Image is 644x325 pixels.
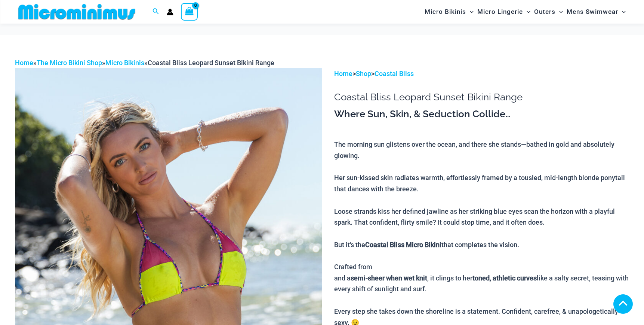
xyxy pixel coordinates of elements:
a: Shop [356,70,371,78]
b: Coastal Bliss Micro Bikini [365,241,441,249]
a: Micro BikinisMenu ToggleMenu Toggle [423,2,475,21]
a: Mens SwimwearMenu ToggleMenu Toggle [565,2,628,21]
p: > > [334,68,629,79]
span: Micro Lingerie [477,2,523,21]
span: Coastal Bliss Leopard Sunset Bikini Range [148,59,274,67]
b: toned, athletic curves [472,274,537,282]
span: Micro Bikinis [425,2,466,21]
h3: Where Sun, Skin, & Seduction Collide… [334,108,629,121]
a: Micro LingerieMenu ToggleMenu Toggle [475,2,532,21]
span: Menu Toggle [555,2,563,21]
a: Home [334,70,352,78]
span: Outers [534,2,555,21]
span: Mens Swimwear [567,2,618,21]
span: Menu Toggle [466,2,474,21]
a: The Micro Bikini Shop [37,59,102,67]
span: Menu Toggle [618,2,626,21]
a: View Shopping Cart, empty [181,3,198,20]
b: semi-sheer when wet knit [351,274,427,282]
a: Account icon link [167,9,173,15]
a: OutersMenu ToggleMenu Toggle [532,2,565,21]
span: Menu Toggle [523,2,530,21]
img: MM SHOP LOGO FLAT [15,3,138,20]
nav: Site Navigation [422,1,629,22]
a: Micro Bikinis [105,59,144,67]
span: » » » [15,59,274,67]
h1: Coastal Bliss Leopard Sunset Bikini Range [334,91,629,103]
a: Home [15,59,33,67]
a: Coastal Bliss [375,70,414,78]
a: Search icon link [152,7,159,16]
